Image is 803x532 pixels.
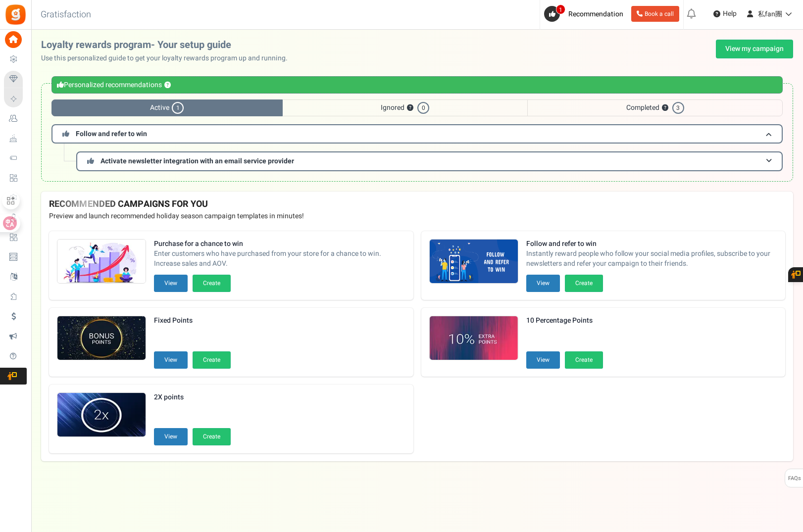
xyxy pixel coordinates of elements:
span: Instantly reward people who follow your social media profiles, subscribe to your newsletters and ... [526,249,778,269]
button: View [526,351,560,369]
a: Help [709,6,741,22]
a: 1 Recommendation [544,6,627,22]
span: Active [51,99,283,116]
img: Recommended Campaigns [430,316,518,361]
h3: Gratisfaction [30,5,102,25]
strong: 2X points [154,392,231,402]
span: Follow and refer to win [76,129,147,139]
div: Personalized recommendations [51,76,783,94]
img: Recommended Campaigns [57,316,146,361]
button: ? [662,105,668,111]
span: 3 [672,102,684,114]
strong: Fixed Points [154,316,231,326]
button: Create [193,428,231,445]
strong: Follow and refer to win [526,239,778,249]
button: Create [565,275,603,292]
span: 1 [172,102,184,114]
strong: Purchase for a chance to win [154,239,405,249]
span: Recommendation [568,9,623,19]
button: View [526,275,560,292]
span: Enter customers who have purchased from your store for a chance to win. Increase sales and AOV. [154,249,405,269]
span: 0 [417,102,429,114]
img: Gratisfaction [4,3,27,26]
h4: RECOMMENDED CAMPAIGNS FOR YOU [49,199,785,209]
span: FAQs [788,469,801,488]
span: Completed [527,99,783,116]
a: Book a call [631,6,679,22]
p: Use this personalized guide to get your loyalty rewards program up and running. [41,53,296,63]
p: Preview and launch recommended holiday season campaign templates in minutes! [49,211,785,221]
span: Activate newsletter integration with an email service provider [100,156,294,166]
button: ? [407,105,413,111]
span: Ignored [283,99,528,116]
button: View [154,275,188,292]
button: Create [565,351,603,369]
button: View [154,351,188,369]
button: Create [193,351,231,369]
button: ? [164,82,171,89]
img: Recommended Campaigns [430,240,518,284]
button: Create [193,275,231,292]
span: 1 [556,4,565,14]
img: Recommended Campaigns [57,393,146,437]
strong: 10 Percentage Points [526,316,603,326]
img: Recommended Campaigns [57,240,146,284]
span: Help [720,9,737,19]
h2: Loyalty rewards program- Your setup guide [41,40,296,50]
span: 私fan團 [758,9,782,19]
a: View my campaign [716,40,793,58]
button: View [154,428,188,445]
